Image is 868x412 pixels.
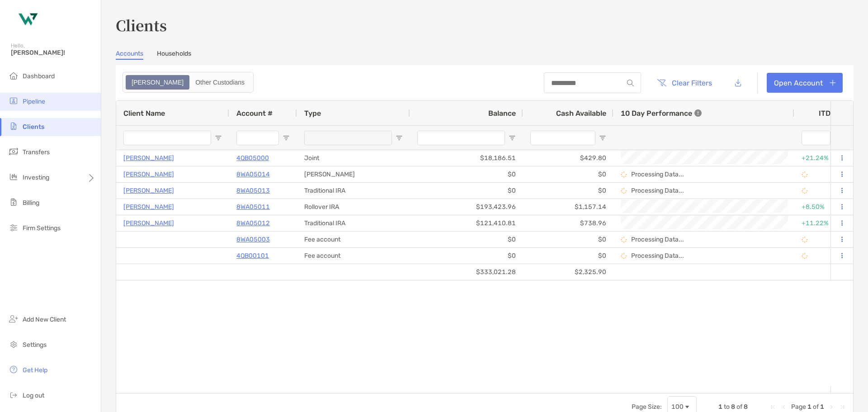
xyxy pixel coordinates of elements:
div: Other Custodians [190,76,250,89]
img: pipeline icon [8,95,19,106]
a: Households [157,50,191,60]
img: Processing Data icon [621,253,627,259]
div: $0 [523,183,613,199]
span: Dashboard [23,72,55,80]
div: Traditional IRA [297,183,410,199]
div: +21.24% [802,151,841,166]
input: Balance Filter Input [417,131,505,145]
img: input icon [627,80,634,86]
div: $738.96 [523,215,613,231]
a: [PERSON_NAME] [123,152,174,164]
img: Processing Data icon [802,237,808,243]
img: clients icon [8,121,19,132]
button: Open Filter Menu [599,134,606,142]
div: $0 [523,248,613,264]
div: Rollover IRA [297,199,410,215]
span: 1 [820,403,824,411]
button: Clear Filters [650,73,719,93]
span: Billing [23,199,39,207]
a: [PERSON_NAME] [123,218,174,229]
span: Pipeline [23,98,45,105]
p: Processing Data... [631,187,684,194]
div: $0 [410,166,523,182]
span: Settings [23,341,47,349]
input: Cash Available Filter Input [530,131,595,145]
a: 4QB05000 [236,152,269,164]
span: [PERSON_NAME]! [11,49,95,57]
button: Open Filter Menu [215,134,222,142]
a: 8WA05014 [236,169,270,180]
img: Processing Data icon [621,188,627,194]
span: Client Name [123,109,165,118]
a: [PERSON_NAME] [123,201,174,213]
div: Last Page [839,403,846,411]
div: Traditional IRA [297,215,410,231]
span: 1 [718,403,722,411]
img: Processing Data icon [621,237,627,243]
span: Investing [23,174,49,181]
p: [PERSON_NAME] [123,169,174,180]
span: Transfers [23,148,50,156]
div: +11.22% [802,216,841,231]
div: $1,157.14 [523,199,613,215]
div: Page Size: [632,403,662,411]
img: investing icon [8,171,19,182]
img: Processing Data icon [802,171,808,178]
img: Processing Data icon [621,171,627,178]
div: $18,186.51 [410,150,523,166]
button: Open Filter Menu [509,134,516,142]
div: [PERSON_NAME] [297,166,410,182]
div: +8.50% [802,199,841,214]
p: 8WA05011 [236,201,270,213]
div: Previous Page [780,403,788,411]
div: Zoe [127,76,189,89]
div: $2,325.90 [523,264,613,280]
div: First Page [769,403,777,411]
div: $333,021.28 [410,264,523,280]
a: 8WA05013 [236,185,270,196]
a: 8WA05003 [236,234,270,245]
p: 4QB00101 [236,250,269,261]
span: 1 [807,403,811,411]
input: ITD Filter Input [802,131,830,145]
span: Add New Client [23,316,66,323]
img: logout icon [8,389,19,400]
a: [PERSON_NAME] [123,185,174,196]
span: Balance [488,109,516,118]
img: transfers icon [8,146,19,157]
input: Client Name Filter Input [123,131,211,145]
span: Get Help [23,366,47,374]
span: Account # [236,109,273,118]
div: $429.80 [523,150,613,166]
div: 100 [671,403,684,411]
div: ITD [819,109,841,118]
span: 8 [744,403,748,411]
div: $121,410.81 [410,215,523,231]
img: Processing Data icon [802,188,808,194]
span: of [736,403,742,411]
div: Fee account [297,248,410,264]
div: Joint [297,150,410,166]
span: Log out [23,392,44,399]
div: $0 [523,166,613,182]
p: Processing Data... [631,236,684,243]
a: Accounts [116,50,143,60]
span: Firm Settings [23,224,61,232]
img: settings icon [8,339,19,350]
span: Type [304,109,321,118]
a: Open Account [767,73,843,93]
div: $0 [523,232,613,247]
img: billing icon [8,197,19,208]
a: 8WA05012 [236,218,270,229]
p: Processing Data... [631,170,684,178]
span: Clients [23,123,44,131]
div: $193,423.96 [410,199,523,215]
div: Fee account [297,232,410,247]
h3: Clients [116,14,854,35]
div: segmented control [123,72,254,93]
button: Open Filter Menu [283,134,290,142]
